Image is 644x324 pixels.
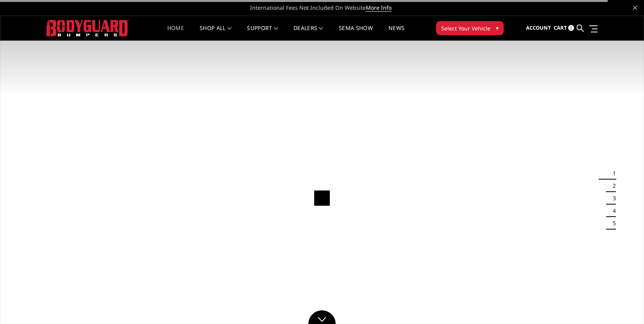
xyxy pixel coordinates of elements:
button: 2 of 5 [608,180,616,192]
span: Account [526,24,551,31]
a: Home [167,25,184,41]
button: 5 of 5 [608,217,616,230]
a: shop all [200,25,231,41]
a: Dealers [293,25,323,41]
a: Cart 2 [554,18,574,39]
span: ▾ [496,24,499,32]
a: Support [247,25,278,41]
a: SEMA Show [339,25,373,41]
span: Cart [554,24,567,31]
button: 1 of 5 [608,167,616,180]
a: News [388,25,404,41]
a: Account [526,18,551,39]
a: Click to Down [308,310,336,324]
span: 2 [568,25,574,31]
button: Select Your Vehicle [436,21,504,35]
button: 4 of 5 [608,205,616,217]
a: More Info [366,4,392,12]
span: Select Your Vehicle [441,24,490,32]
button: 3 of 5 [608,192,616,205]
img: BODYGUARD BUMPERS [47,20,129,36]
